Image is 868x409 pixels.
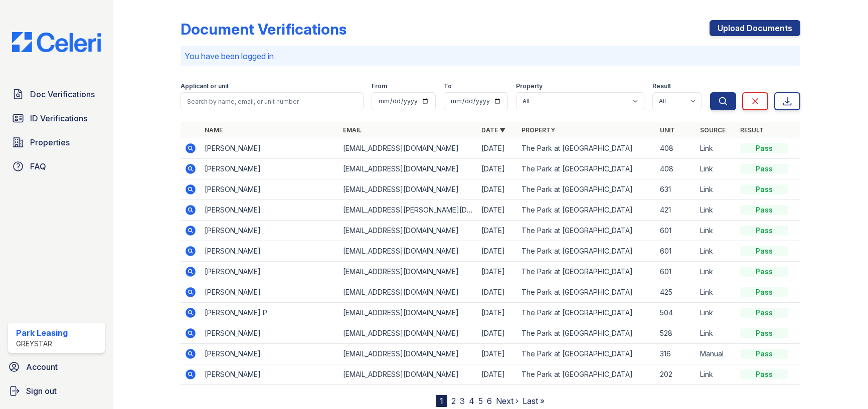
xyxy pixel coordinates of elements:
[181,20,346,38] div: Document Verifications
[205,126,223,134] a: Name
[30,160,46,172] span: FAQ
[451,396,456,406] a: 2
[460,396,465,406] a: 3
[740,328,788,338] div: Pass
[517,200,656,221] td: The Park at [GEOGRAPHIC_DATA]
[339,303,477,323] td: [EMAIL_ADDRESS][DOMAIN_NAME]
[656,200,696,221] td: 421
[469,396,474,406] a: 4
[740,143,788,153] div: Pass
[8,108,105,128] a: ID Verifications
[201,221,339,241] td: [PERSON_NAME]
[481,126,505,134] a: Date ▼
[339,344,477,364] td: [EMAIL_ADDRESS][DOMAIN_NAME]
[444,82,452,90] label: To
[339,221,477,241] td: [EMAIL_ADDRESS][DOMAIN_NAME]
[652,82,671,90] label: Result
[477,344,517,364] td: [DATE]
[201,262,339,282] td: [PERSON_NAME]
[710,20,800,36] a: Upload Documents
[339,138,477,159] td: [EMAIL_ADDRESS][DOMAIN_NAME]
[740,246,788,256] div: Pass
[477,221,517,241] td: [DATE]
[516,82,543,90] label: Property
[477,159,517,179] td: [DATE]
[4,32,109,52] img: CE_Logo_Blue-a8612792a0a2168367f1c8372b55b34899dd931a85d93a1a3d3e32e68fde9ad4.png
[201,241,339,262] td: [PERSON_NAME]
[26,361,58,373] span: Account
[656,364,696,385] td: 202
[185,50,796,62] p: You have been logged in
[656,221,696,241] td: 601
[740,349,788,359] div: Pass
[517,282,656,303] td: The Park at [GEOGRAPHIC_DATA]
[740,287,788,297] div: Pass
[696,303,736,323] td: Link
[696,282,736,303] td: Link
[740,369,788,379] div: Pass
[201,323,339,344] td: [PERSON_NAME]
[478,396,483,406] a: 5
[740,184,788,194] div: Pass
[517,221,656,241] td: The Park at [GEOGRAPHIC_DATA]
[517,323,656,344] td: The Park at [GEOGRAPHIC_DATA]
[656,344,696,364] td: 316
[656,323,696,344] td: 528
[696,364,736,385] td: Link
[181,92,364,110] input: Search by name, email, or unit number
[740,205,788,215] div: Pass
[201,364,339,385] td: [PERSON_NAME]
[517,241,656,262] td: The Park at [GEOGRAPHIC_DATA]
[8,84,105,104] a: Doc Verifications
[656,159,696,179] td: 408
[696,159,736,179] td: Link
[696,323,736,344] td: Link
[660,126,675,134] a: Unit
[16,327,68,339] div: Park Leasing
[740,267,788,277] div: Pass
[4,381,109,401] button: Sign out
[740,126,764,134] a: Result
[477,323,517,344] td: [DATE]
[656,262,696,282] td: 601
[696,200,736,221] td: Link
[201,282,339,303] td: [PERSON_NAME]
[201,159,339,179] td: [PERSON_NAME]
[201,200,339,221] td: [PERSON_NAME]
[656,303,696,323] td: 504
[477,262,517,282] td: [DATE]
[477,138,517,159] td: [DATE]
[487,396,492,406] a: 6
[201,138,339,159] td: [PERSON_NAME]
[740,308,788,318] div: Pass
[201,179,339,200] td: [PERSON_NAME]
[339,282,477,303] td: [EMAIL_ADDRESS][DOMAIN_NAME]
[8,132,105,152] a: Properties
[696,138,736,159] td: Link
[201,344,339,364] td: [PERSON_NAME]
[740,164,788,174] div: Pass
[26,385,57,397] span: Sign out
[517,262,656,282] td: The Park at [GEOGRAPHIC_DATA]
[517,138,656,159] td: The Park at [GEOGRAPHIC_DATA]
[181,82,229,90] label: Applicant or unit
[477,282,517,303] td: [DATE]
[339,323,477,344] td: [EMAIL_ADDRESS][DOMAIN_NAME]
[339,179,477,200] td: [EMAIL_ADDRESS][DOMAIN_NAME]
[517,303,656,323] td: The Park at [GEOGRAPHIC_DATA]
[700,126,726,134] a: Source
[372,82,387,90] label: From
[4,357,109,377] a: Account
[696,221,736,241] td: Link
[339,364,477,385] td: [EMAIL_ADDRESS][DOMAIN_NAME]
[656,138,696,159] td: 408
[477,303,517,323] td: [DATE]
[339,200,477,221] td: [EMAIL_ADDRESS][PERSON_NAME][DOMAIN_NAME]
[696,262,736,282] td: Link
[30,88,95,100] span: Doc Verifications
[436,395,447,407] div: 1
[477,364,517,385] td: [DATE]
[522,126,555,134] a: Property
[8,156,105,176] a: FAQ
[477,200,517,221] td: [DATE]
